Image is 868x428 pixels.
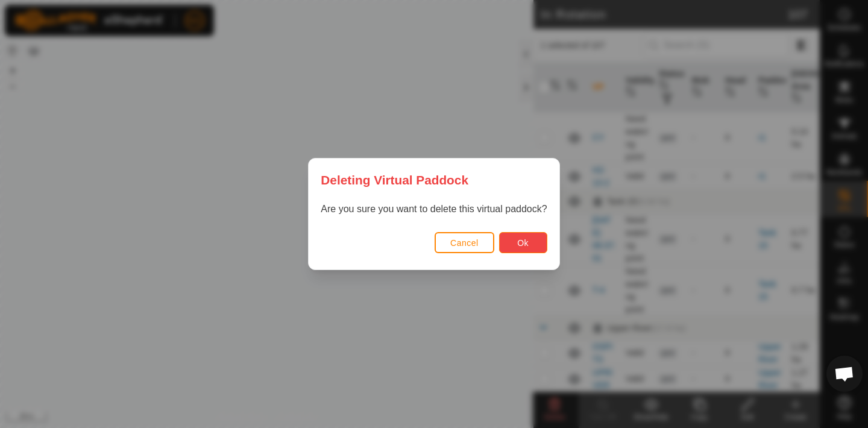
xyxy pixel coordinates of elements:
p: Are you sure you want to delete this virtual paddock? [321,202,547,216]
button: Cancel [435,232,494,253]
span: Deleting Virtual Paddock [321,171,468,189]
span: Ok [517,238,529,248]
button: Ok [499,232,547,253]
div: Open chat [826,356,863,392]
span: Cancel [450,238,479,248]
